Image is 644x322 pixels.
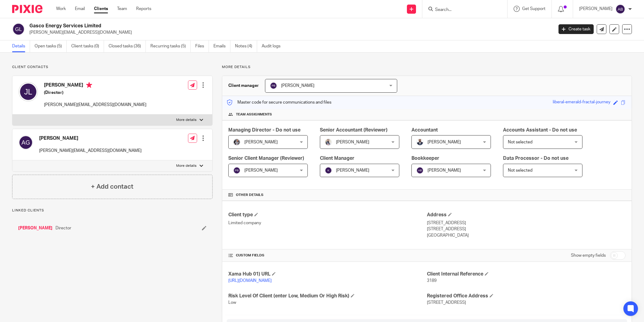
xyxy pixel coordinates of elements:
[213,40,230,52] a: Emails
[427,279,437,283] span: 3189
[94,6,108,12] a: Clients
[29,29,549,36] p: [PERSON_NAME][EMAIL_ADDRESS][DOMAIN_NAME]
[12,65,213,70] p: Client contacts
[195,40,209,52] a: Files
[325,139,332,146] img: Pixie%2002.jpg
[579,6,612,12] p: [PERSON_NAME]
[558,24,594,34] a: Create task
[503,128,577,132] span: Accounts Assistant - Do not use
[71,40,104,52] a: Client tasks (0)
[427,232,626,238] p: [GEOGRAPHIC_DATA]
[244,168,278,173] span: [PERSON_NAME]
[75,6,85,12] a: Email
[176,163,196,168] p: More details
[427,220,626,226] p: [STREET_ADDRESS]
[56,6,66,12] a: Work
[236,193,263,197] span: Other details
[553,99,610,106] div: liberal-emerald-fractal-journey
[281,84,314,88] span: [PERSON_NAME]
[508,140,532,144] span: Not selected
[91,182,133,191] h4: + Add contact
[325,167,332,174] img: svg%3E
[150,40,191,52] a: Recurring tasks (5)
[222,65,632,70] p: More details
[18,135,33,150] img: svg%3E
[233,139,240,146] img: -%20%20-%20studio@ingrained.co.uk%20for%20%20-20220223%20at%20101413%20-%201W1A2026.jpg
[411,128,438,132] span: Accountant
[176,118,196,122] p: More details
[244,140,278,144] span: [PERSON_NAME]
[262,40,285,52] a: Audit logs
[55,225,71,231] span: Director
[109,40,146,52] a: Closed tasks (36)
[427,271,626,277] h4: Client Internal Reference
[427,212,626,218] h4: Address
[35,40,67,52] a: Open tasks (5)
[427,226,626,232] p: [STREET_ADDRESS]
[136,6,151,12] a: Reports
[503,156,569,161] span: Data Processor - Do not use
[411,156,439,161] span: Bookkeeper
[508,168,532,173] span: Not selected
[428,140,461,144] span: [PERSON_NAME]
[522,7,545,11] span: Get Support
[86,82,92,88] i: Primary
[228,253,427,258] h4: CUSTOM FIELDS
[228,83,259,89] h3: Client manager
[228,300,236,305] span: Low
[227,99,331,105] p: Master code for secure communications and files
[427,293,626,299] h4: Registered Office Address
[336,168,369,173] span: [PERSON_NAME]
[228,293,427,299] h4: Risk Level Of Client (enter Low, Medium Or High Risk)
[416,139,424,146] img: WhatsApp%20Image%202022-05-18%20at%206.27.04%20PM.jpeg
[416,167,424,174] img: svg%3E
[236,112,272,117] span: Team assignments
[12,5,42,13] img: Pixie
[270,82,277,89] img: svg%3E
[228,212,427,218] h4: Client type
[228,220,427,226] p: Limited company
[18,82,38,101] img: svg%3E
[233,167,240,174] img: svg%3E
[12,40,30,52] a: Details
[12,208,213,213] p: Linked clients
[44,90,146,96] h5: (Director)
[39,148,142,154] p: [PERSON_NAME][EMAIL_ADDRESS][DOMAIN_NAME]
[434,7,489,13] input: Search
[235,40,257,52] a: Notes (4)
[571,252,606,259] label: Show empty fields
[12,23,25,36] img: svg%3E
[44,102,146,108] p: [PERSON_NAME][EMAIL_ADDRESS][DOMAIN_NAME]
[39,135,142,142] h4: [PERSON_NAME]
[428,168,461,173] span: [PERSON_NAME]
[336,140,369,144] span: [PERSON_NAME]
[320,156,354,161] span: Client Manager
[228,279,272,283] a: [URL][DOMAIN_NAME]
[44,82,146,90] h4: [PERSON_NAME]
[228,156,304,161] span: Senior Client Manager (Reviewer)
[320,128,387,132] span: Senior Accountant (Reviewer)
[427,300,466,305] span: [STREET_ADDRESS]
[615,4,625,14] img: svg%3E
[228,128,300,132] span: Managing Director - Do not use
[117,6,127,12] a: Team
[228,271,427,277] h4: Xama Hub 01) URL
[18,225,52,231] a: [PERSON_NAME]
[29,23,445,29] h2: Gasco Energy Services Limited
